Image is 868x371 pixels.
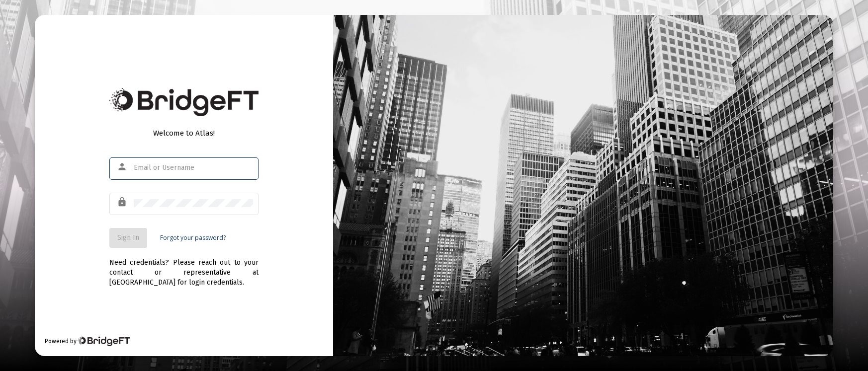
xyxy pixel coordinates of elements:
div: Welcome to Atlas! [109,128,259,138]
mat-icon: lock [117,196,129,208]
input: Email or Username [134,164,253,172]
img: Bridge Financial Technology Logo [109,88,259,116]
img: Bridge Financial Technology Logo [78,336,130,346]
a: Forgot your password? [160,233,226,243]
span: Sign In [117,233,139,242]
div: Need credentials? Please reach out to your contact or representative at [GEOGRAPHIC_DATA] for log... [109,248,259,288]
div: Powered by [45,336,130,346]
mat-icon: person [117,161,129,173]
button: Sign In [109,228,147,248]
